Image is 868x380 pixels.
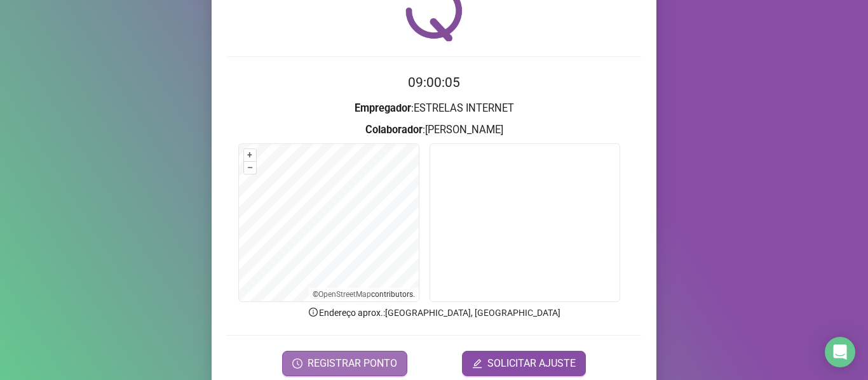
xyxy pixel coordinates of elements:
[487,356,576,371] span: SOLICITAR AJUSTE
[244,149,256,161] button: +
[365,124,423,136] strong: Colaborador
[292,358,302,369] span: clock-circle
[227,122,641,138] h3: : [PERSON_NAME]
[282,351,407,376] button: REGISTRAR PONTO
[825,337,855,367] div: Open Intercom Messenger
[227,306,641,320] p: Endereço aprox. : [GEOGRAPHIC_DATA], [GEOGRAPHIC_DATA]
[462,351,586,376] button: editSOLICITAR AJUSTE
[408,75,460,90] time: 09:00:05
[227,100,641,117] h3: : ESTRELAS INTERNET
[472,358,482,369] span: edit
[244,162,256,174] button: –
[308,356,397,371] span: REGISTRAR PONTO
[318,290,371,299] a: OpenStreetMap
[308,306,319,318] span: info-circle
[355,102,411,114] strong: Empregador
[313,290,415,299] li: © contributors.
